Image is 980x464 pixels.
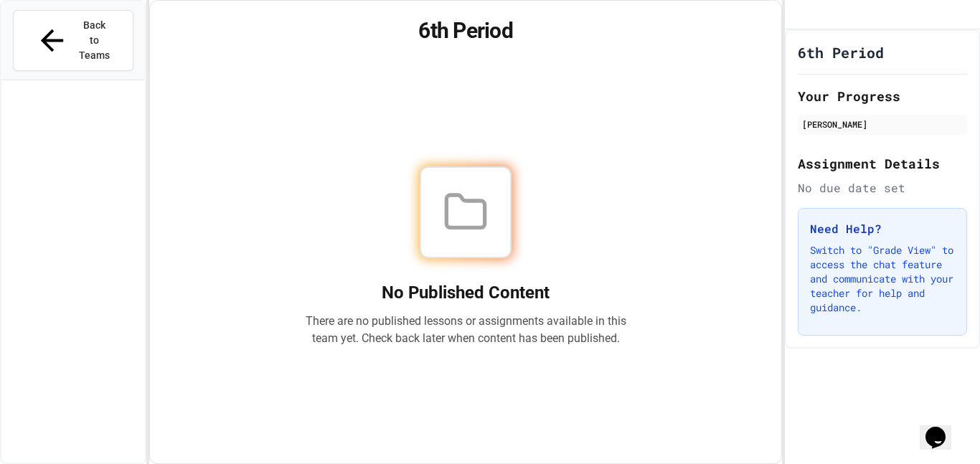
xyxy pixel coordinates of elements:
[305,281,626,304] h2: No Published Content
[810,243,955,315] p: Switch to "Grade View" to access the chat feature and communicate with your teacher for help and ...
[802,118,963,131] div: [PERSON_NAME]
[305,313,626,347] p: There are no published lessons or assignments available in this team yet. Check back later when c...
[798,179,967,197] div: No due date set
[798,153,967,174] h2: Assignment Details
[13,10,133,71] button: Back to Teams
[798,86,967,106] h2: Your Progress
[920,407,966,450] iframe: chat widget
[77,18,111,63] span: Back to Teams
[810,220,955,237] h3: Need Help?
[167,18,765,44] h1: 6th Period
[798,42,884,62] h1: 6th Period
